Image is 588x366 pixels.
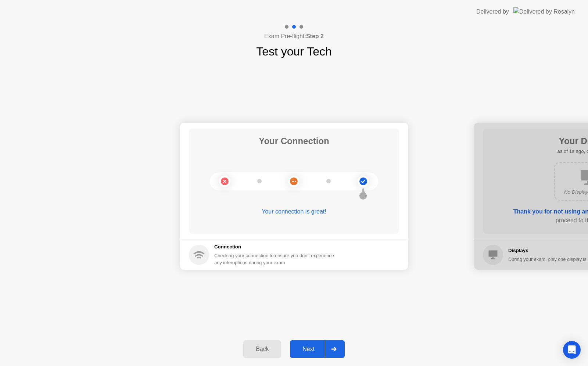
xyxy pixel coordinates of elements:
[245,346,279,352] div: Back
[214,252,338,266] div: Checking your connection to ensure you don’t experience any interuptions during your exam
[292,346,325,352] div: Next
[189,207,399,216] div: Your connection is great!
[256,43,332,60] h1: Test your Tech
[214,243,338,251] h5: Connection
[264,32,324,41] h4: Exam Pre-flight:
[259,134,329,148] h1: Your Connection
[513,7,575,16] img: Delivered by Rosalyn
[243,340,281,358] button: Back
[306,33,324,39] b: Step 2
[476,7,509,16] div: Delivered by
[290,340,345,358] button: Next
[563,341,581,359] div: Open Intercom Messenger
